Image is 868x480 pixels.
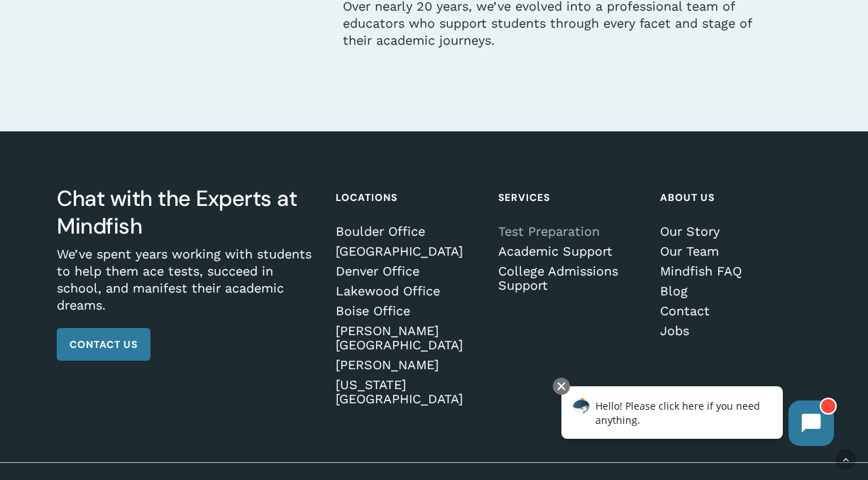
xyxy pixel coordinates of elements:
[70,337,138,351] span: Contact Us
[660,324,807,338] a: Jobs
[498,264,645,293] a: College Admissions Support
[336,224,483,239] a: Boulder Office
[498,185,645,210] h4: Services
[336,185,483,210] h4: Locations
[660,185,807,210] h4: About Us
[57,328,150,361] a: Contact Us
[336,324,483,352] a: [PERSON_NAME][GEOGRAPHIC_DATA]
[660,284,807,298] a: Blog
[336,358,483,372] a: [PERSON_NAME]
[660,244,807,258] a: Our Team
[660,304,807,318] a: Contact
[498,244,645,258] a: Academic Support
[336,244,483,258] a: [GEOGRAPHIC_DATA]
[57,185,321,240] h3: Chat with the Experts at Mindfish
[498,224,645,239] a: Test Preparation
[660,264,807,278] a: Mindfish FAQ
[336,284,483,298] a: Lakewood Office
[660,224,807,239] a: Our Story
[57,246,321,328] p: We’ve spent years working with students to help them ace tests, succeed in school, and manifest t...
[336,264,483,278] a: Denver Office
[336,304,483,318] a: Boise Office
[546,375,848,460] iframe: Chatbot
[336,378,483,406] a: [US_STATE][GEOGRAPHIC_DATA]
